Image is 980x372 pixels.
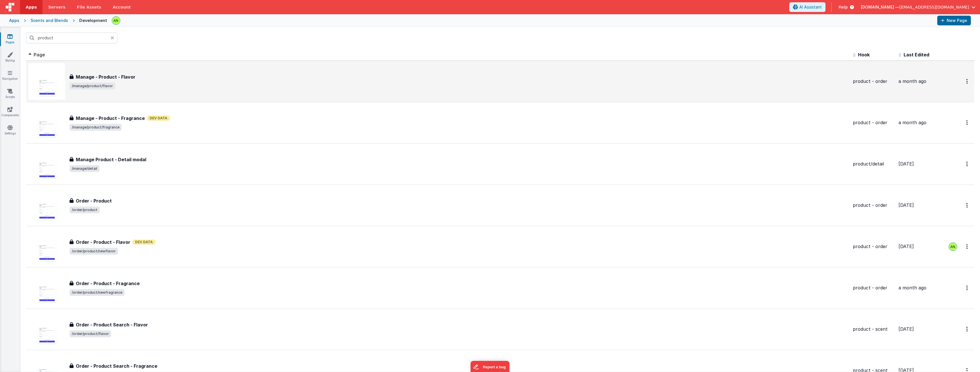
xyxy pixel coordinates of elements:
[147,116,170,121] span: Dev Data
[76,73,135,80] h3: Manage - Product - Flavor
[76,239,130,246] h3: Order - Product - Flavor
[34,52,45,58] span: Page
[76,156,146,163] h3: Manage Product - Detail modal
[76,321,148,328] h3: Order - Product Search - Flavor
[839,4,848,10] span: Help
[70,330,111,337] span: /order/product/flavor
[853,202,894,209] div: product - order
[963,199,972,211] button: Options
[898,202,914,208] span: [DATE]
[853,243,894,250] div: product - order
[70,207,100,213] span: /order/product
[112,17,120,24] img: 1ed2b4006576416bae4b007ab5b07290
[26,4,37,10] span: Apps
[963,117,972,128] button: Options
[77,4,101,10] span: File Assets
[31,18,68,23] div: Scents and Blends
[949,243,957,251] img: 1ed2b4006576416bae4b007ab5b07290
[861,4,899,10] span: [DOMAIN_NAME] —
[963,323,972,335] button: Options
[9,18,19,23] div: Apps
[853,119,894,126] div: product - order
[76,197,112,204] h3: Order - Product
[858,52,870,58] span: Hook
[133,240,155,245] span: Dev Data
[76,363,157,369] h3: Order - Product Search - Fragrance
[898,285,926,291] span: a month ago
[963,282,972,294] button: Options
[898,326,914,332] span: [DATE]
[937,16,971,25] button: New Page
[963,241,972,252] button: Options
[70,83,115,89] span: /manage/product/flavor
[853,285,894,291] div: product - order
[898,120,926,125] span: a month ago
[963,75,972,87] button: Options
[853,326,894,332] div: product - scent
[853,161,894,167] div: product/detail
[789,2,826,12] button: AI Assistant
[861,4,975,10] button: [DOMAIN_NAME] — [EMAIL_ADDRESS][DOMAIN_NAME]
[76,115,145,122] h3: Manage - Product - Fragrance
[48,4,65,10] span: Servers
[898,78,926,84] span: a month ago
[79,18,107,23] div: Development
[76,280,140,287] h3: Order - Product - Fragrance
[853,78,894,85] div: product - order
[70,289,125,296] span: /order/product/newfragrance
[26,32,117,43] input: Search pages, id's ...
[70,165,99,172] span: /manage/detail
[898,244,914,249] span: [DATE]
[898,161,914,167] span: [DATE]
[70,124,122,131] span: /manage/product/fragrance
[799,4,822,10] span: AI Assistant
[904,52,929,58] span: Last Edited
[963,158,972,170] button: Options
[70,248,118,255] span: /order/product/newflavor
[899,4,969,10] span: [EMAIL_ADDRESS][DOMAIN_NAME]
